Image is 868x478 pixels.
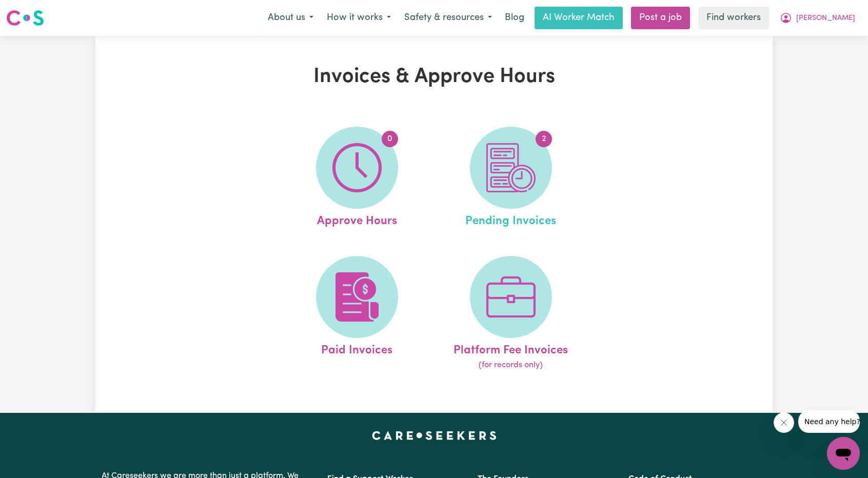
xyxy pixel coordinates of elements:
[372,431,497,440] a: Careseekers home page
[321,338,392,360] span: Paid Invoices
[535,7,623,29] a: AI Worker Match
[499,7,530,29] a: Blog
[465,209,556,230] span: Pending Invoices
[698,7,769,29] a: Find workers
[283,256,431,372] a: Paid Invoices
[437,256,585,372] a: Platform Fee Invoices(for records only)
[382,131,398,147] span: 0
[774,412,794,433] iframe: Close message
[320,7,398,29] button: How it works
[437,127,585,230] a: Pending Invoices
[317,209,397,230] span: Approve Hours
[283,127,431,230] a: Approve Hours
[798,410,860,433] iframe: Message from company
[6,6,44,30] a: Careseekers logo
[631,7,690,29] a: Post a job
[6,7,62,15] span: Need any help?
[453,338,568,360] span: Platform Fee Invoices
[398,7,499,29] button: Safety & resources
[6,9,44,27] img: Careseekers logo
[796,13,855,24] span: [PERSON_NAME]
[827,437,860,470] iframe: Button to launch messaging window
[536,131,552,147] span: 2
[261,7,320,29] button: About us
[214,65,654,89] h1: Invoices & Approve Hours
[773,7,862,29] button: My Account
[479,359,543,371] span: (for records only)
